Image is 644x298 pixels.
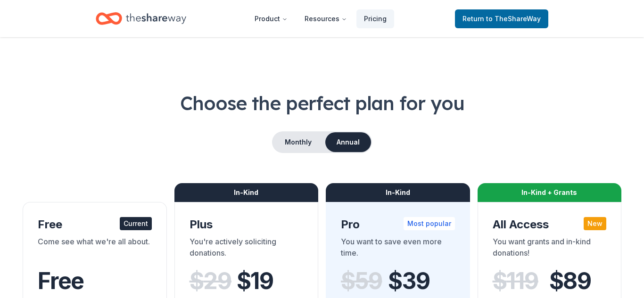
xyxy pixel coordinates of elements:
[356,9,394,28] a: Pricing
[325,132,371,152] button: Annual
[120,217,152,230] div: Current
[493,236,607,262] div: You want grants and in-kind donations!
[297,9,355,28] button: Resources
[549,268,591,294] span: $ 89
[493,217,607,232] div: All Access
[38,217,152,232] div: Free
[478,183,622,202] div: In-Kind + Grants
[388,268,429,294] span: $ 39
[341,236,455,262] div: You want to save even more time.
[584,217,606,230] div: New
[273,132,323,152] button: Monthly
[38,236,152,262] div: Come see what we're all about.
[190,236,304,262] div: You're actively soliciting donations.
[38,267,84,295] span: Free
[237,268,273,294] span: $ 19
[404,217,455,230] div: Most popular
[341,217,455,232] div: Pro
[462,13,541,24] span: Return
[23,90,621,116] h1: Choose the perfect plan for you
[486,15,541,23] span: to TheShareWay
[247,8,394,30] nav: Main
[190,217,304,232] div: Plus
[174,183,319,202] div: In-Kind
[455,9,548,28] a: Returnto TheShareWay
[96,8,186,30] a: Home
[326,183,470,202] div: In-Kind
[247,9,295,28] button: Product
